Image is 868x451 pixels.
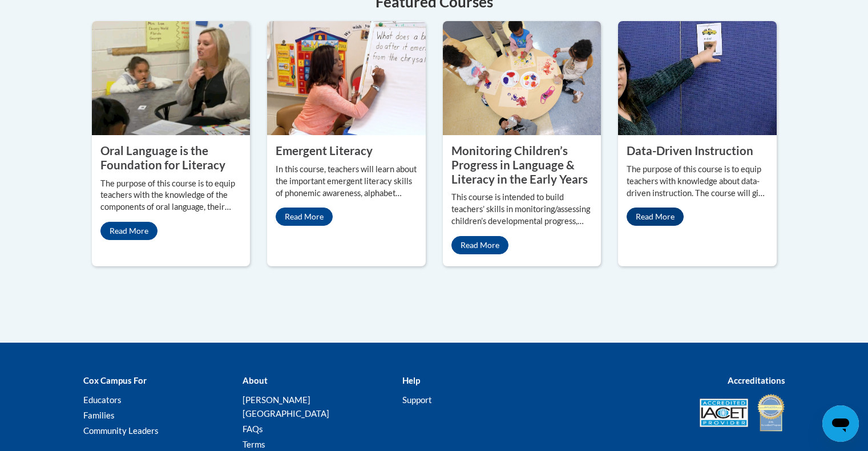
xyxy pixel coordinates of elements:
a: Community Leaders [83,425,159,436]
a: Families [83,410,115,420]
a: Read More [100,222,158,240]
img: Monitoring Children’s Progress in Language & Literacy in the Early Years [443,21,601,135]
a: FAQs [243,424,263,434]
p: This course is intended to build teachers’ skills in monitoring/assessing children’s developmenta... [451,192,593,227]
a: [PERSON_NAME][GEOGRAPHIC_DATA] [243,395,329,419]
a: Support [402,395,432,405]
a: Read More [276,208,333,226]
a: Read More [627,208,684,226]
property: Oral Language is the Foundation for Literacy [100,144,225,172]
a: Read More [451,236,508,254]
iframe: Button to launch messaging window [822,405,859,442]
p: In this course, teachers will learn about the important emergent literacy skills of phonemic awar... [276,164,417,200]
a: Educators [83,395,122,405]
b: Cox Campus For [83,375,147,385]
p: The purpose of this course is to equip teachers with knowledge about data-driven instruction. The... [627,164,768,200]
a: Terms [243,439,265,449]
img: IDA® Accredited [757,393,785,433]
img: Data-Driven Instruction [618,21,777,135]
property: Emergent Literacy [276,144,373,157]
b: Help [402,375,420,385]
img: Emergent Literacy [267,21,426,135]
p: The purpose of this course is to equip teachers with the knowledge of the components of oral lang... [100,178,242,214]
img: Oral Language is the Foundation for Literacy [92,21,251,135]
img: Accredited IACET® Provider [700,399,748,427]
property: Data-Driven Instruction [627,144,753,157]
property: Monitoring Children’s Progress in Language & Literacy in the Early Years [451,144,588,185]
b: About [243,375,268,385]
b: Accreditations [728,375,785,385]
